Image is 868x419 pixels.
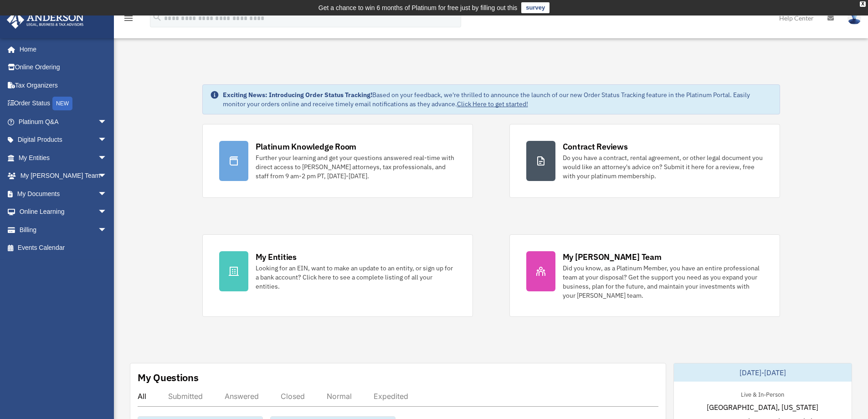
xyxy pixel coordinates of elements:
div: Based on your feedback, we're thrilled to announce the launch of our new Order Status Tracking fe... [223,90,772,109]
div: My Questions [138,371,199,384]
a: Billingarrow_drop_down [6,221,121,239]
div: Live & In-Person [734,389,791,398]
div: My Entities [256,251,297,263]
div: Further your learning and get your questions answered real-time with direct access to [PERSON_NAM... [256,153,456,181]
a: Platinum Q&Aarrow_drop_down [6,113,121,131]
a: My Entities Looking for an EIN, want to make an update to an entity, or sign up for a bank accoun... [202,234,473,317]
a: My [PERSON_NAME] Teamarrow_drop_down [6,167,121,185]
i: search [152,12,162,22]
a: My Documentsarrow_drop_down [6,185,121,203]
a: My Entitiesarrow_drop_down [6,149,121,167]
div: Submitted [168,392,203,401]
strong: Exciting News: Introducing Order Status Tracking! [223,91,372,99]
a: Online Learningarrow_drop_down [6,203,121,221]
a: Home [6,40,116,58]
div: Contract Reviews [563,141,628,152]
div: Did you know, as a Platinum Member, you have an entire professional team at your disposal? Get th... [563,264,763,300]
a: Digital Productsarrow_drop_down [6,131,121,149]
span: arrow_drop_down [98,203,116,222]
span: arrow_drop_down [98,113,116,131]
div: close [860,1,866,7]
a: Platinum Knowledge Room Further your learning and get your questions answered real-time with dire... [202,124,473,198]
div: My [PERSON_NAME] Team [563,251,662,263]
a: My [PERSON_NAME] Team Did you know, as a Platinum Member, you have an entire professional team at... [509,234,780,317]
a: Tax Organizers [6,76,121,94]
div: [DATE]-[DATE] [674,363,852,382]
div: Closed [281,392,305,401]
a: Click Here to get started! [457,100,528,108]
img: User Pic [847,11,861,25]
div: Expedited [374,392,408,401]
div: Get a chance to win 6 months of Platinum for free just by filling out this [318,2,518,13]
span: arrow_drop_down [98,221,116,239]
a: Contract Reviews Do you have a contract, rental agreement, or other legal document you would like... [509,124,780,198]
div: Looking for an EIN, want to make an update to an entity, or sign up for a bank account? Click her... [256,264,456,291]
span: arrow_drop_down [98,149,116,167]
div: NEW [52,97,72,110]
a: survey [521,2,550,13]
div: Do you have a contract, rental agreement, or other legal document you would like an attorney's ad... [563,153,763,181]
a: Online Ordering [6,58,121,77]
div: All [138,392,146,401]
a: Order StatusNEW [6,94,121,113]
span: arrow_drop_down [98,167,116,186]
span: arrow_drop_down [98,131,116,150]
span: [GEOGRAPHIC_DATA], [US_STATE] [707,402,818,413]
i: menu [123,13,134,24]
span: arrow_drop_down [98,185,116,203]
div: Answered [225,392,259,401]
a: Events Calendar [6,239,121,257]
img: Anderson Advisors Platinum Portal [4,11,87,29]
div: Normal [327,392,352,401]
a: menu [123,16,134,24]
div: Platinum Knowledge Room [256,141,357,152]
